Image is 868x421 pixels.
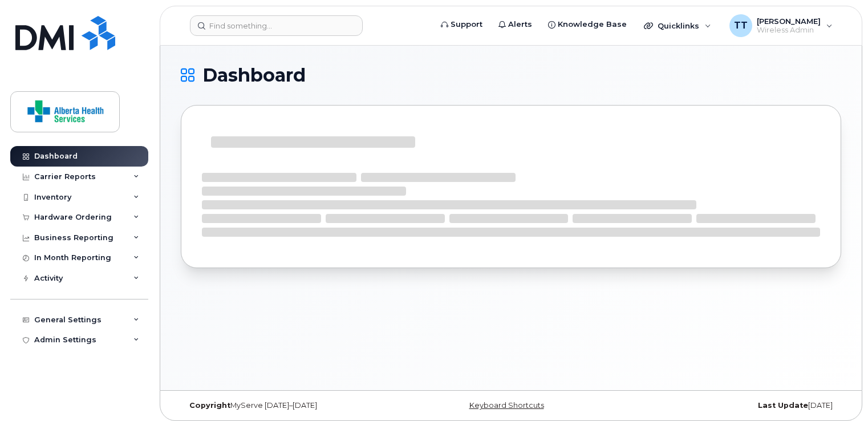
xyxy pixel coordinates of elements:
span: Dashboard [202,67,306,84]
strong: Last Update [758,401,808,410]
div: [DATE] [621,401,841,410]
strong: Copyright [189,401,230,410]
div: MyServe [DATE]–[DATE] [181,401,401,410]
a: Keyboard Shortcuts [469,401,544,410]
